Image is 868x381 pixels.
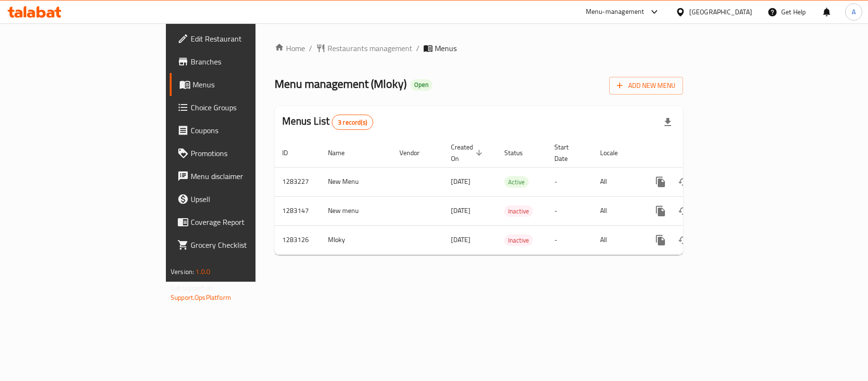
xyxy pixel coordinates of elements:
[171,291,231,304] a: Support.OpsPlatform
[275,42,683,54] nav: breadcrumb
[316,42,412,54] a: Restaurants management
[171,265,194,278] span: Version:
[191,56,303,67] span: Branches
[170,119,311,142] a: Coupons
[327,42,412,54] span: Restaurants management
[170,211,311,233] a: Coverage Report
[191,216,303,228] span: Coverage Report
[191,148,303,159] span: Promotions
[656,111,679,134] div: Export file
[504,147,535,159] span: Status
[191,33,303,44] span: Edit Restaurant
[320,196,392,225] td: New menu
[592,196,642,225] td: All
[609,77,683,95] button: Add New Menu
[554,141,581,164] span: Start Date
[282,114,373,130] h2: Menus List
[689,7,752,17] div: [GEOGRAPHIC_DATA]
[191,102,303,113] span: Choice Groups
[171,282,214,294] span: Get support on:
[852,7,856,17] span: A
[649,200,672,222] button: more
[332,118,373,127] span: 3 record(s)
[170,233,311,256] a: Grocery Checklist
[600,147,630,159] span: Locale
[170,50,311,73] a: Branches
[617,80,675,92] span: Add New Menu
[195,265,210,278] span: 1.0.0
[191,170,303,182] span: Menu disclaimer
[504,234,533,246] div: Inactive
[170,73,311,96] a: Menus
[672,229,695,252] button: Change Status
[642,138,748,168] th: Actions
[672,200,695,222] button: Change Status
[504,176,529,188] div: Active
[672,170,695,193] button: Change Status
[191,193,303,205] span: Upsell
[191,125,303,136] span: Coupons
[320,167,392,196] td: New Menu
[451,233,470,246] span: [DATE]
[649,229,672,252] button: more
[649,170,672,193] button: more
[191,239,303,251] span: Grocery Checklist
[328,147,357,159] span: Name
[170,165,311,188] a: Menu disclaimer
[451,204,470,217] span: [DATE]
[416,42,419,54] li: /
[410,81,432,89] span: Open
[592,167,642,196] td: All
[547,167,592,196] td: -
[275,138,748,255] table: enhanced table
[504,235,533,246] span: Inactive
[451,141,485,164] span: Created On
[504,206,533,217] span: Inactive
[170,96,311,119] a: Choice Groups
[332,115,373,130] div: Total records count
[592,225,642,254] td: All
[547,225,592,254] td: -
[504,177,529,188] span: Active
[282,147,300,159] span: ID
[435,42,457,54] span: Menus
[275,73,407,95] span: Menu management ( Mloky )
[170,142,311,165] a: Promotions
[547,196,592,225] td: -
[586,6,644,18] div: Menu-management
[170,188,311,211] a: Upsell
[170,27,311,50] a: Edit Restaurant
[193,79,303,90] span: Menus
[399,147,432,159] span: Vendor
[451,175,470,188] span: [DATE]
[410,79,432,91] div: Open
[320,225,392,254] td: Mloky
